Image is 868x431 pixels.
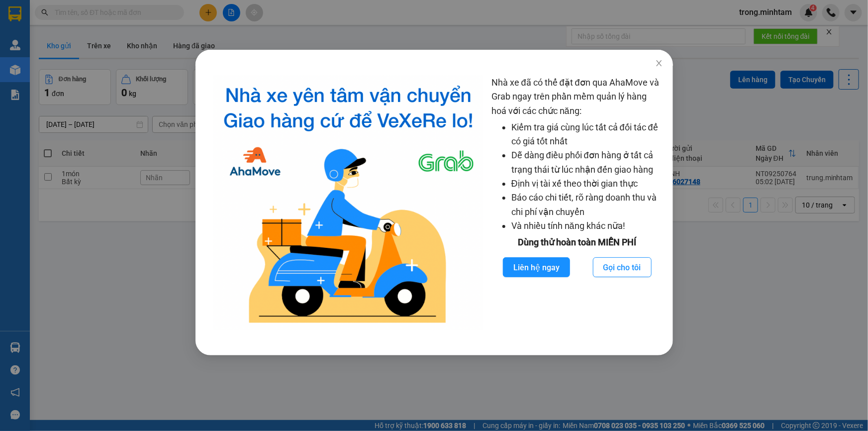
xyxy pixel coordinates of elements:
[511,148,663,177] li: Dễ dàng điều phối đơn hàng ở tất cả trạng thái từ lúc nhận đến giao hàng
[511,120,663,149] li: Kiểm tra giá cùng lúc tất cả đối tác để có giá tốt nhất
[511,177,663,191] li: Định vị tài xế theo thời gian thực
[502,257,570,277] button: Liên hệ ngay
[645,50,673,78] button: Close
[511,191,663,219] li: Báo cáo chi tiết, rõ ràng doanh thu và chi phí vận chuyển
[513,261,559,274] span: Liên hệ ngay
[213,76,483,330] img: logo
[511,219,663,233] li: Và nhiều tính năng khác nữa!
[491,235,663,249] div: Dùng thử hoàn toàn MIỄN PHÍ
[655,59,663,67] span: close
[491,76,663,330] div: Nhà xe đã có thể đặt đơn qua AhaMove và Grab ngay trên phần mềm quản lý hàng hoá với các chức năng:
[592,257,651,277] button: Gọi cho tôi
[603,261,641,274] span: Gọi cho tôi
